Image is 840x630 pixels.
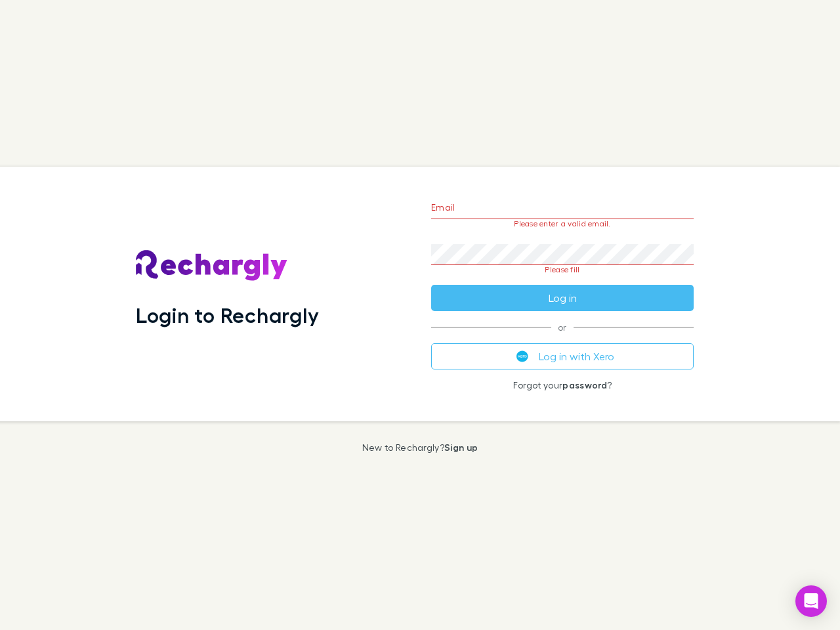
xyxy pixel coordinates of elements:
p: New to Rechargly? [362,442,478,453]
button: Log in with Xero [431,343,694,369]
p: Please fill [431,265,694,274]
button: Log in [431,285,694,311]
a: password [562,379,607,390]
div: Open Intercom Messenger [795,585,827,617]
h1: Login to Rechargly [136,303,319,327]
img: Rechargly's Logo [136,250,288,282]
img: Xero's logo [516,350,528,362]
p: Please enter a valid email. [431,219,694,228]
a: Sign up [444,442,478,453]
span: or [431,327,694,327]
p: Forgot your ? [431,380,694,390]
